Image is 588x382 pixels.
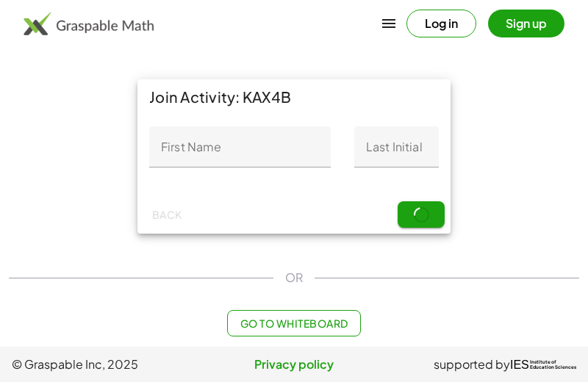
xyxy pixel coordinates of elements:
span: © Graspable Inc, 2025 [12,356,200,373]
span: Go to Whiteboard [240,317,348,330]
button: Log in [406,10,476,37]
span: supported by [434,356,510,373]
span: OR [285,269,303,286]
button: Go to Whiteboard [227,310,360,336]
a: IESInstitute ofEducation Sciences [510,356,576,373]
span: Institute of Education Sciences [530,360,576,370]
span: IES [510,358,529,372]
a: Privacy policy [200,356,388,373]
div: Join Activity: KAX4B [137,79,451,115]
button: Sign up [488,10,564,37]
